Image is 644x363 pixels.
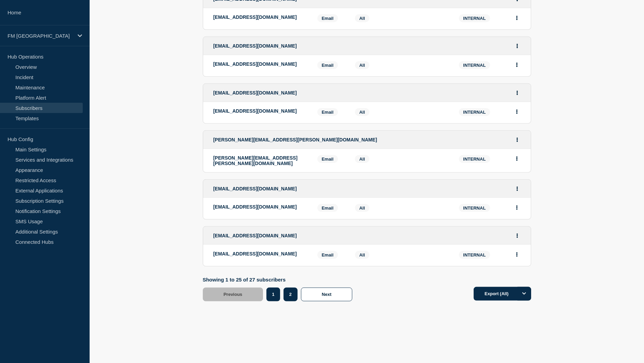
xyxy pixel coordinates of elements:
[224,292,242,297] span: Previous
[459,14,490,22] span: INTERNAL
[359,16,365,21] span: All
[317,61,338,69] span: Email
[513,107,521,117] button: Actions
[8,33,73,39] p: FM [GEOGRAPHIC_DATA]
[513,60,521,70] button: Actions
[213,251,307,256] p: [EMAIL_ADDRESS][DOMAIN_NAME]
[474,287,531,301] button: Export (All)
[213,61,307,67] p: [EMAIL_ADDRESS][DOMAIN_NAME]
[301,288,352,301] button: Next
[459,108,490,116] span: INTERNAL
[459,251,490,259] span: INTERNAL
[213,108,307,114] p: [EMAIL_ADDRESS][DOMAIN_NAME]
[203,277,356,283] p: Showing 1 to 25 of 27 subscribers
[213,14,307,20] p: [EMAIL_ADDRESS][DOMAIN_NAME]
[513,41,522,51] button: Actions
[359,63,365,68] span: All
[513,153,521,164] button: Actions
[459,155,490,163] span: INTERNAL
[513,135,522,145] button: Actions
[513,184,522,194] button: Actions
[213,90,297,96] span: [EMAIL_ADDRESS][DOMAIN_NAME]
[317,108,338,116] span: Email
[513,202,521,213] button: Actions
[359,205,365,211] span: All
[213,186,297,191] span: [EMAIL_ADDRESS][DOMAIN_NAME]
[213,137,377,142] span: [PERSON_NAME][EMAIL_ADDRESS][PERSON_NAME][DOMAIN_NAME]
[359,157,365,162] span: All
[322,292,331,297] span: Next
[317,204,338,212] span: Email
[513,88,522,98] button: Actions
[459,204,490,212] span: INTERNAL
[459,61,490,69] span: INTERNAL
[513,13,521,23] button: Actions
[203,288,263,301] button: Previous
[513,249,521,260] button: Actions
[317,251,338,259] span: Email
[359,252,365,258] span: All
[513,230,522,241] button: Actions
[213,233,297,238] span: [EMAIL_ADDRESS][DOMAIN_NAME]
[213,43,297,49] span: [EMAIL_ADDRESS][DOMAIN_NAME]
[266,288,280,301] button: 1
[317,155,338,163] span: Email
[213,155,307,166] p: [PERSON_NAME][EMAIL_ADDRESS][PERSON_NAME][DOMAIN_NAME]
[359,110,365,115] span: All
[517,287,531,301] button: Options
[317,14,338,22] span: Email
[213,204,307,210] p: [EMAIL_ADDRESS][DOMAIN_NAME]
[284,288,298,301] button: 2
